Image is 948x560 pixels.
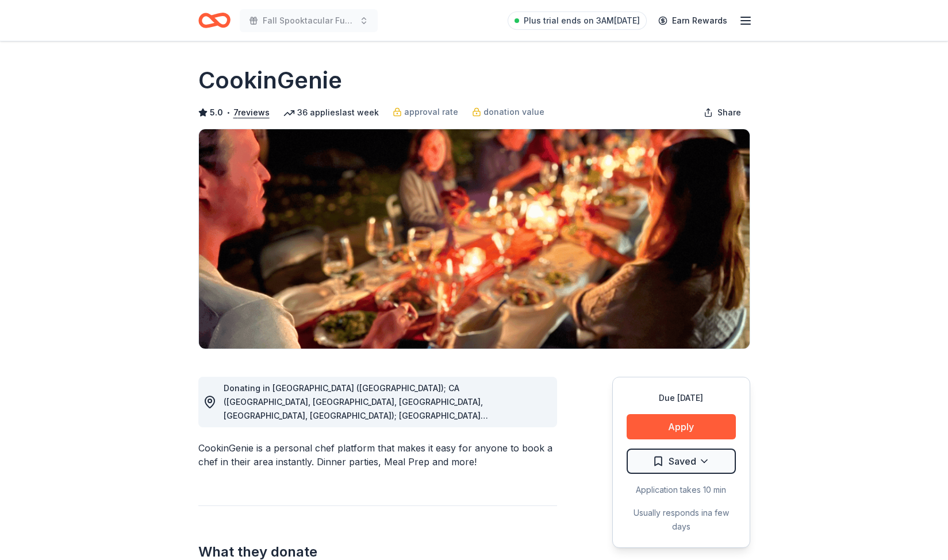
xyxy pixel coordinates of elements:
h1: CookinGenie [198,64,342,96]
div: 36 applies last week [283,106,379,119]
button: 7reviews [233,106,270,119]
a: Home [198,7,231,34]
div: Usually responds in a few days [627,506,736,534]
span: Saved [669,454,696,469]
img: Image for CookinGenie [199,129,750,349]
button: Share [694,101,750,124]
span: donation value [483,105,544,119]
a: Plus trial ends on 3AM[DATE] [508,11,647,30]
div: Application takes 10 min [627,483,736,497]
button: Apply [627,414,736,439]
a: Earn Rewards [651,10,734,31]
button: Saved [627,449,736,474]
div: CookinGenie is a personal chef platform that makes it easy for anyone to book a chef in their are... [198,441,557,469]
span: Share [717,106,741,119]
span: approval rate [404,105,458,119]
div: Due [DATE] [627,391,736,405]
span: 5.0 [210,106,223,119]
button: Fall Spooktacular Fundraiser [240,9,378,32]
span: • [226,108,230,117]
a: donation value [472,105,544,119]
a: approval rate [393,105,458,119]
span: Fall Spooktacular Fundraiser [263,14,355,28]
span: Plus trial ends on 3AM[DATE] [524,14,640,28]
